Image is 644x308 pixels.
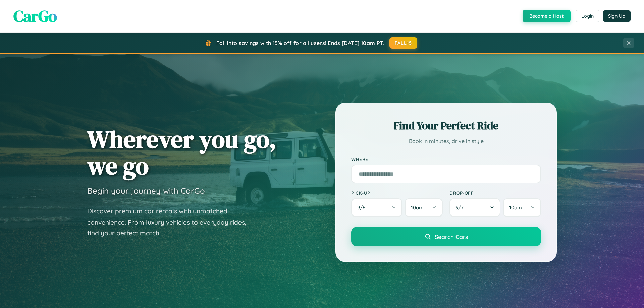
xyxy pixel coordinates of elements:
[357,204,369,211] span: 9 / 6
[216,40,384,46] span: Fall into savings with 15% off for all users! Ends [DATE] 10am PT.
[455,204,467,211] span: 9 / 7
[576,10,599,22] button: Login
[87,126,276,179] h1: Wherever you go, we go
[351,156,541,162] label: Where
[389,37,418,49] button: FALL15
[523,10,571,22] button: Become a Host
[87,206,255,239] p: Discover premium car rentals with unmatched convenience. From luxury vehicles to everyday rides, ...
[87,186,205,196] h3: Begin your journey with CarGo
[405,198,443,217] button: 10am
[411,204,424,211] span: 10am
[351,198,402,217] button: 9/6
[351,118,541,133] h2: Find Your Perfect Ride
[603,10,631,22] button: Sign Up
[351,136,541,146] p: Book in minutes, drive in style
[509,204,522,211] span: 10am
[13,5,57,27] span: CarGo
[351,190,443,196] label: Pick-up
[449,198,500,217] button: 9/7
[435,233,468,240] span: Search Cars
[503,198,541,217] button: 10am
[351,227,541,246] button: Search Cars
[449,190,541,196] label: Drop-off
